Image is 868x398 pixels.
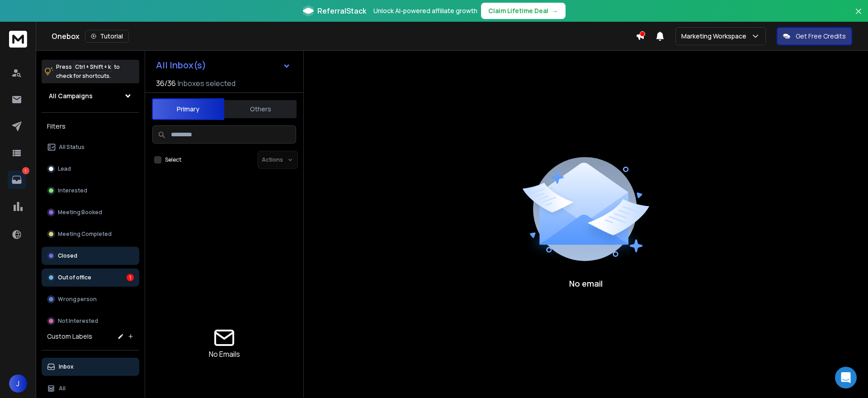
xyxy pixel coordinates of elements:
[165,156,181,163] label: Select
[42,87,139,105] button: All Campaigns
[42,247,139,265] button: Closed
[835,367,857,388] div: Open Intercom Messenger
[42,312,139,330] button: Not Interested
[49,91,93,101] h1: All Campaigns
[42,269,139,287] button: Out of office1
[47,332,92,341] h3: Custom Labels
[58,296,97,303] p: Wrong person
[58,165,71,173] p: Lead
[552,6,558,15] span: →
[42,182,139,200] button: Interested
[209,349,240,360] p: No Emails
[149,56,298,74] button: All Inbox(s)
[796,32,846,41] p: Get Free Credits
[74,62,112,72] span: Ctrl + Shift + k
[42,290,139,308] button: Wrong person
[42,203,139,221] button: Meeting Booked
[152,98,224,120] button: Primary
[373,6,477,15] p: Unlock AI-powered affiliate growth
[178,78,236,89] h3: Inboxes selected
[681,32,750,41] p: Marketing Workspace
[42,379,139,398] button: All
[58,230,112,238] p: Meeting Completed
[85,30,129,43] button: Tutorial
[56,62,120,81] p: Press to check for shortcuts.
[481,3,566,19] button: Claim Lifetime Deal→
[569,277,603,290] p: No email
[9,374,27,393] button: J
[42,358,139,376] button: Inbox
[22,167,29,174] p: 1
[224,99,297,119] button: Others
[58,209,102,216] p: Meeting Booked
[59,144,85,151] p: All Status
[42,225,139,243] button: Meeting Completed
[59,363,74,370] p: Inbox
[156,78,176,89] span: 36 / 36
[58,274,91,281] p: Out of office
[8,171,26,189] a: 1
[42,138,139,156] button: All Status
[58,317,98,325] p: Not Interested
[59,385,66,392] p: All
[317,5,366,16] span: ReferralStack
[42,160,139,178] button: Lead
[156,61,206,70] h1: All Inbox(s)
[58,187,87,194] p: Interested
[52,30,636,43] div: Onebox
[777,27,852,45] button: Get Free Credits
[42,120,139,133] h3: Filters
[853,5,864,27] button: Close banner
[58,252,77,259] p: Closed
[127,274,134,281] div: 1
